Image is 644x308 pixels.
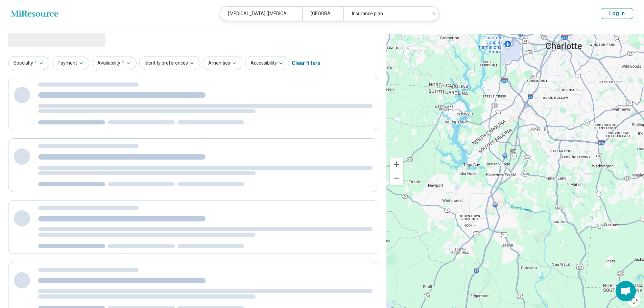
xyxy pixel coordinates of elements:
[8,33,65,46] span: Loading...
[343,7,426,21] div: Insurance plan
[139,56,200,70] button: Identity preferences
[302,7,343,21] div: [GEOGRAPHIC_DATA]
[34,60,37,67] span: 1
[616,281,636,301] div: Open chat
[627,293,641,307] button: Map camera controls
[390,171,403,185] button: Zoom out
[52,56,89,70] button: Payment
[92,56,137,70] button: Availability1
[203,56,242,70] button: Amenities
[122,60,124,67] span: 1
[8,56,49,70] button: Specialty1
[390,158,403,171] button: Zoom in
[220,7,302,21] div: [MEDICAL_DATA] ([MEDICAL_DATA])
[601,8,633,19] button: Log In
[245,56,289,70] button: Accessibility
[292,55,320,71] div: Clear filters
